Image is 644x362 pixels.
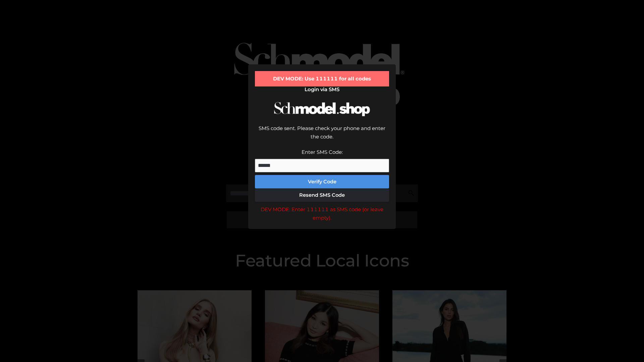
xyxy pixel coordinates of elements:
h2: Login via SMS [255,86,389,93]
div: DEV MODE: Enter 111111 as SMS code (or leave empty). [255,205,389,222]
button: Verify Code [255,175,389,188]
div: DEV MODE: Use 111111 for all codes [255,71,389,86]
label: Enter SMS Code: [302,149,343,155]
div: SMS code sent. Please check your phone and enter the code. [255,124,389,148]
button: Resend SMS Code [255,188,389,202]
img: Schmodel Logo [272,96,372,122]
